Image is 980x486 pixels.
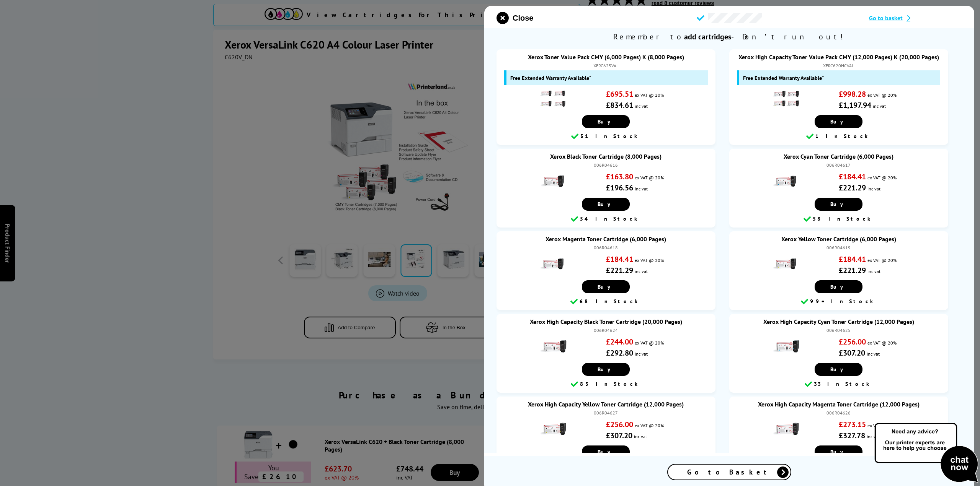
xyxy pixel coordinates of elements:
[606,172,633,182] strong: £163.80
[733,132,944,141] div: 1 In Stock
[634,434,647,439] span: inc vat
[667,464,791,480] a: Go to Basket
[606,337,633,347] strong: £244.00
[500,215,712,224] div: 54 In Stock
[737,410,941,416] div: 006R04626
[737,162,941,168] div: 006R04617
[540,168,567,195] img: Xerox Black Toner Cartridge (8,000 Pages)
[504,327,708,333] div: 006R04624
[773,416,799,442] img: Xerox High Capacity Magenta Toner Cartridge (12,000 Pages)
[500,297,712,306] div: 68 In Stock
[513,14,533,23] span: Close
[867,434,880,439] span: inc vat
[839,254,866,264] strong: £184.41
[737,63,941,68] div: XERC620HCVAL
[635,103,648,109] span: inc vat
[497,12,533,24] button: close modal
[510,74,591,81] span: Free Extended Warranty Available*
[635,340,664,346] span: ex VAT @ 20%
[867,92,897,98] span: ex VAT @ 20%
[684,32,731,42] b: add cartridges
[598,201,614,208] span: Buy
[839,348,865,358] strong: £307.20
[606,265,633,275] strong: £221.29
[484,28,974,46] span: Remember to - Don’t run out!
[635,92,664,98] span: ex VAT @ 20%
[500,132,712,141] div: 51 In Stock
[635,257,664,263] span: ex VAT @ 20%
[528,400,684,408] a: Xerox High Capacity Yellow Toner Cartridge (12,000 Pages)
[743,74,824,81] span: Free Extended Warranty Available*
[606,183,633,193] strong: £196.56
[733,215,944,224] div: 58 In Stock
[867,175,897,180] span: ex VAT @ 20%
[546,235,666,243] a: Xerox Magenta Toner Cartridge (6,000 Pages)
[830,449,847,455] span: Buy
[500,380,712,389] div: 85 In Stock
[839,431,865,440] strong: £327.78
[606,89,633,99] strong: £695.51
[830,366,847,373] span: Buy
[635,186,648,192] span: inc vat
[530,318,682,325] a: Xerox High Capacity Black Toner Cartridge (20,000 Pages)
[784,153,893,160] a: Xerox Cyan Toner Cartridge (6,000 Pages)
[606,348,633,358] strong: £292.80
[540,250,567,277] img: Xerox Magenta Toner Cartridge (6,000 Pages)
[758,400,920,408] a: Xerox High Capacity Magenta Toner Cartridge (12,000 Pages)
[839,337,866,347] strong: £256.00
[869,14,903,22] span: Go to basket
[635,423,664,428] span: ex VAT @ 20%
[773,333,799,360] img: Xerox High Capacity Cyan Toner Cartridge (12,000 Pages)
[781,235,896,243] a: Xerox Yellow Toner Cartridge (6,000 Pages)
[504,162,708,168] div: 006R04616
[867,186,880,192] span: inc vat
[867,423,897,428] span: ex VAT @ 20%
[598,449,614,455] span: Buy
[606,254,633,264] strong: £184.41
[773,85,799,112] img: Xerox High Capacity Toner Value Pack CMY (12,000 Pages) K (20,000 Pages)
[839,183,866,193] strong: £221.29
[504,63,708,68] div: XERC625VAL
[738,53,939,61] a: Xerox High Capacity Toner Value Pack CMY (12,000 Pages) K (20,000 Pages)
[873,422,980,484] img: Open Live Chat window
[839,172,866,182] strong: £184.41
[598,366,614,373] span: Buy
[606,431,632,440] strong: £307.20
[839,419,866,429] strong: £273.15
[733,297,944,306] div: 99+ In Stock
[873,103,886,109] span: inc vat
[830,201,847,208] span: Buy
[606,100,633,110] strong: £834.61
[773,250,799,277] img: Xerox Yellow Toner Cartridge (6,000 Pages)
[839,89,866,99] strong: £998.28
[540,416,567,442] img: Xerox High Capacity Yellow Toner Cartridge (12,000 Pages)
[540,333,567,360] img: Xerox High Capacity Black Toner Cartridge (20,000 Pages)
[830,118,847,125] span: Buy
[737,327,941,333] div: 006R04625
[839,100,871,110] strong: £1,197.94
[550,153,661,160] a: Xerox Black Toner Cartridge (8,000 Pages)
[737,245,941,250] div: 006R04619
[773,168,799,195] img: Xerox Cyan Toner Cartridge (6,000 Pages)
[763,318,914,325] a: Xerox High Capacity Cyan Toner Cartridge (12,000 Pages)
[733,380,944,389] div: 33 In Stock
[869,14,962,22] a: Go to basket
[598,118,614,125] span: Buy
[830,283,847,290] span: Buy
[635,268,648,274] span: inc vat
[504,245,708,250] div: 006R04618
[867,340,897,346] span: ex VAT @ 20%
[687,468,771,476] span: Go to Basket
[635,175,664,180] span: ex VAT @ 20%
[528,53,684,61] a: Xerox Toner Value Pack CMY (6,000 Pages) K (8,000 Pages)
[635,351,648,357] span: inc vat
[540,85,567,112] img: Xerox Toner Value Pack CMY (6,000 Pages) K (8,000 Pages)
[598,283,614,290] span: Buy
[504,410,708,416] div: 006R04627
[867,257,897,263] span: ex VAT @ 20%
[839,265,866,275] strong: £221.29
[867,268,880,274] span: inc vat
[606,419,633,429] strong: £256.00
[867,351,880,357] span: inc vat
